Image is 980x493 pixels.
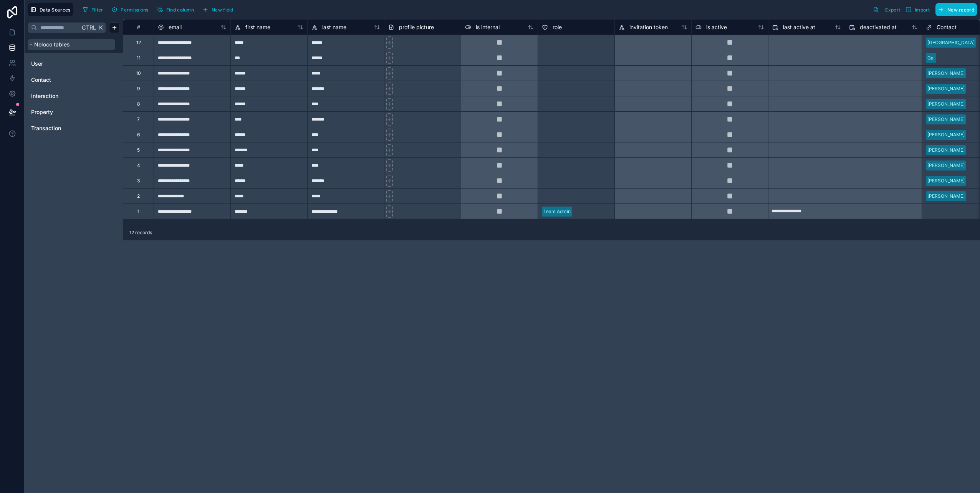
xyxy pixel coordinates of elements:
[137,208,139,215] div: 1
[927,193,965,200] div: [PERSON_NAME]
[706,23,727,31] span: is active
[137,178,140,184] div: 3
[137,116,140,122] div: 7
[935,3,977,16] button: New record
[137,162,140,169] div: 4
[129,230,152,236] span: 12 records
[885,7,900,13] span: Export
[927,147,965,154] div: [PERSON_NAME]
[31,108,93,116] a: Property
[927,162,965,169] div: [PERSON_NAME]
[927,55,935,61] div: Gal
[937,23,957,31] span: Contact
[927,70,965,77] div: [PERSON_NAME]
[476,23,500,31] span: is internal
[28,90,120,102] div: Interaction
[40,7,71,13] span: Data Sources
[31,124,61,132] span: Transaction
[28,39,115,50] button: Noloco tables
[136,40,141,46] div: 12
[28,122,120,134] div: Transaction
[137,86,140,92] div: 9
[79,4,106,15] button: Filter
[927,116,965,123] div: [PERSON_NAME]
[109,4,151,15] button: Permissions
[169,23,182,31] span: email
[31,92,93,100] a: Interaction
[28,58,120,70] div: User
[31,76,51,84] span: Contact
[91,7,103,13] span: Filter
[212,7,233,13] span: New field
[109,4,154,15] a: Permissions
[870,3,903,16] button: Export
[245,23,270,31] span: first name
[166,7,194,13] span: Find column
[137,132,140,138] div: 6
[28,74,120,86] div: Contact
[927,177,965,184] div: [PERSON_NAME]
[137,147,140,153] div: 5
[783,23,815,31] span: last active at
[915,7,930,13] span: Import
[121,7,148,13] span: Permissions
[137,193,140,199] div: 2
[860,23,897,31] span: deactivated at
[200,4,236,15] button: New field
[927,101,965,108] div: [PERSON_NAME]
[31,76,93,84] a: Contact
[129,24,148,30] div: #
[903,3,932,16] button: Import
[927,131,965,138] div: [PERSON_NAME]
[137,55,141,61] div: 11
[629,23,668,31] span: invitation token
[31,60,43,68] span: User
[28,3,73,16] button: Data Sources
[543,208,571,215] div: Team Admin
[31,92,58,100] span: Interaction
[31,60,93,68] a: User
[927,85,965,92] div: [PERSON_NAME]
[927,39,975,46] div: [GEOGRAPHIC_DATA]
[98,25,103,30] span: K
[31,124,93,132] a: Transaction
[34,41,70,48] span: Noloco tables
[399,23,434,31] span: profile picture
[932,3,977,16] a: New record
[553,23,562,31] span: role
[947,7,974,13] span: New record
[136,70,141,76] div: 10
[137,101,140,107] div: 8
[322,23,346,31] span: last name
[28,106,120,118] div: Property
[81,23,97,32] span: Ctrl
[31,108,53,116] span: Property
[154,4,197,15] button: Find column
